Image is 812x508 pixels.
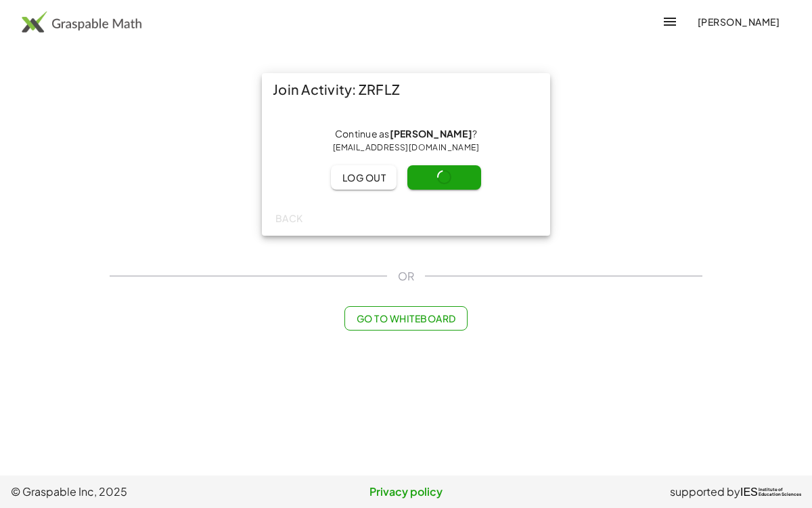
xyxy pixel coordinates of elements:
[11,484,274,500] span: © Graspable Inc, 2025
[686,9,790,34] button: [PERSON_NAME]
[342,171,386,184] span: Log out
[697,16,780,28] span: [PERSON_NAME]
[273,127,539,154] div: Continue as ?
[344,306,467,331] button: Go to Whiteboard
[273,141,539,154] div: [EMAIL_ADDRESS][DOMAIN_NAME]
[740,484,801,500] a: IESInstitute ofEducation Sciences
[331,165,397,190] button: Log out
[356,312,455,324] span: Go to Whiteboard
[759,488,801,497] span: Institute of Education Sciences
[390,127,472,140] strong: [PERSON_NAME]
[670,484,740,500] span: supported by
[262,73,550,106] div: Join Activity: ZRFLZ
[274,484,537,500] a: Privacy policy
[740,486,758,499] span: IES
[398,268,414,284] span: OR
